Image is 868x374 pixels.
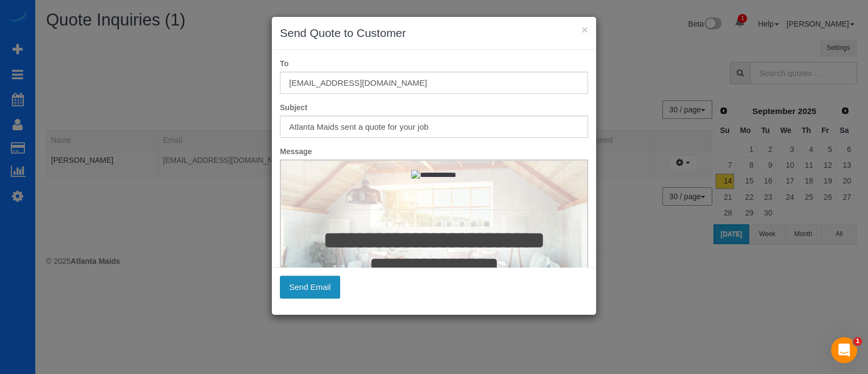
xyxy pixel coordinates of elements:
label: Subject [272,102,596,113]
input: To [280,72,588,94]
button: × [582,24,588,35]
button: Send Email [280,276,340,299]
h3: Send Quote to Customer [280,25,588,41]
label: Message [272,146,596,157]
input: Subject [280,116,588,138]
span: 1 [853,337,862,346]
iframe: Intercom live chat [831,337,857,363]
iframe: Rich Text Editor, editor1 [280,160,588,329]
label: To [272,58,596,69]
